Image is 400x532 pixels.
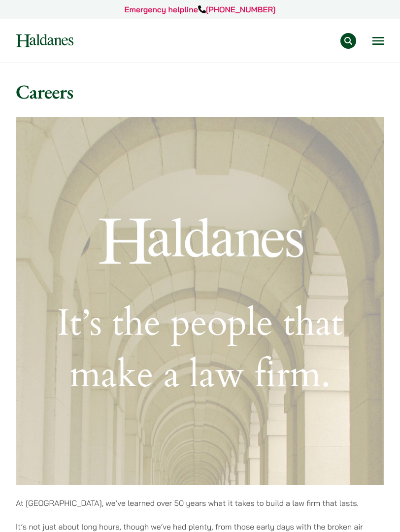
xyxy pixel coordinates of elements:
img: Logo of Haldanes [16,34,73,47]
img: Banner with text: Haldanes, It’s the people that make a law firm [16,117,384,485]
p: At [GEOGRAPHIC_DATA], we’ve learned over 50 years what it takes to build a law firm that lasts. [16,497,384,509]
a: Emergency helpline[PHONE_NUMBER] [125,4,276,14]
button: Open menu [372,37,384,45]
button: Search [340,33,356,49]
h1: Careers [16,80,384,103]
